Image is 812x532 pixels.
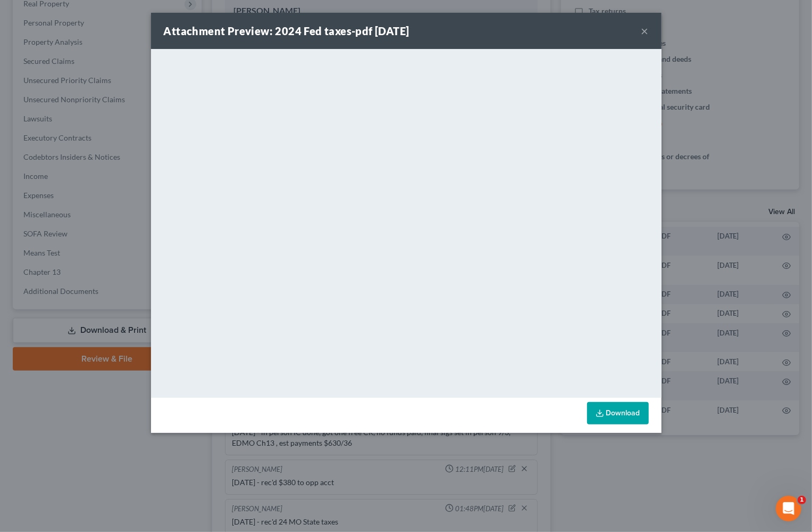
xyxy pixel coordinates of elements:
[587,402,649,424] a: Download
[798,496,806,504] span: 1
[164,24,409,37] strong: Attachment Preview: 2024 Fed taxes-pdf [DATE]
[641,24,649,37] button: ×
[151,49,662,395] iframe: <object ng-attr-data='[URL][DOMAIN_NAME]' type='application/pdf' width='100%' height='650px'></ob...
[776,496,801,521] iframe: Intercom live chat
